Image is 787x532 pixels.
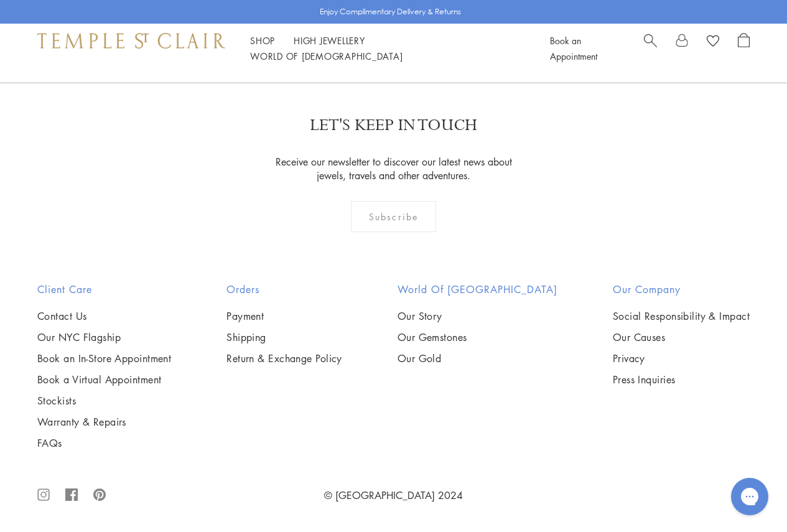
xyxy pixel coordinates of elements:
nav: Main navigation [250,33,522,64]
a: Stockists [37,394,171,408]
h2: Client Care [37,282,171,297]
a: Book a Virtual Appointment [37,373,171,386]
a: Our Gold [398,352,557,365]
p: LET'S KEEP IN TOUCH [310,114,477,136]
a: Warranty & Repairs [37,415,171,429]
a: Contact Us [37,309,171,323]
a: ShopShop [250,34,275,47]
a: Payment [226,309,342,323]
p: Enjoy Complimentary Delivery & Returns [320,6,461,18]
p: Receive our newsletter to discover our latest news about jewels, travels and other adventures. [268,155,519,182]
a: Shipping [226,330,342,344]
a: View Wishlist [707,33,719,52]
a: FAQs [37,436,171,450]
a: Social Responsibility & Impact [613,309,750,323]
a: Press Inquiries [613,373,750,386]
a: Return & Exchange Policy [226,352,342,365]
a: Book an Appointment [550,34,597,62]
a: Our Causes [613,330,750,344]
img: Temple St. Clair [37,33,225,48]
a: Open Shopping Bag [738,33,750,64]
a: Search [644,33,657,64]
a: High JewelleryHigh Jewellery [294,34,365,47]
a: © [GEOGRAPHIC_DATA] 2024 [324,488,463,502]
a: World of [DEMOGRAPHIC_DATA]World of [DEMOGRAPHIC_DATA] [250,50,403,62]
h2: Orders [226,282,342,297]
h2: World of [GEOGRAPHIC_DATA] [398,282,557,297]
a: Privacy [613,352,750,365]
a: Our Story [398,309,557,323]
a: Book an In-Store Appointment [37,352,171,365]
div: Subscribe [351,201,436,232]
h2: Our Company [613,282,750,297]
iframe: Gorgias live chat messenger [725,474,775,520]
a: Our Gemstones [398,330,557,344]
a: Our NYC Flagship [37,330,171,344]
